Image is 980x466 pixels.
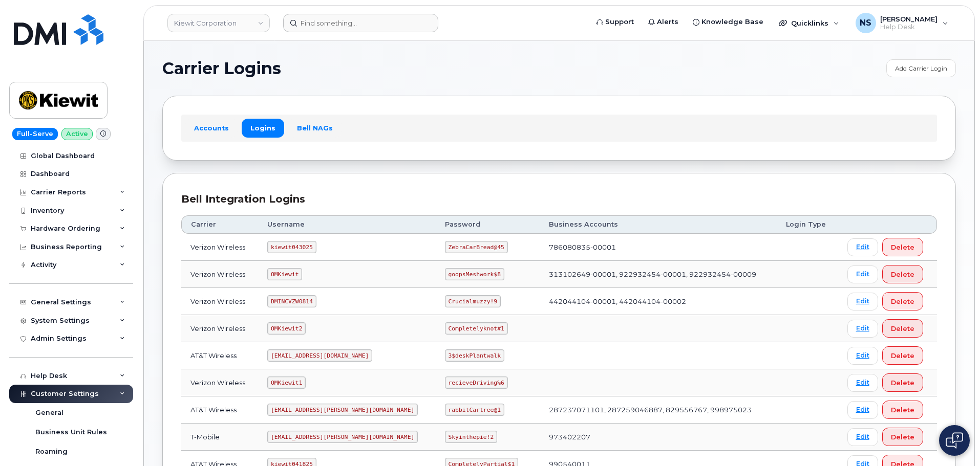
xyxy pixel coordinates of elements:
[181,215,258,234] th: Carrier
[267,241,316,253] code: kiewit043025
[288,119,342,137] a: Bell NAGs
[540,234,777,261] td: 786080835-00001
[891,270,914,279] span: Delete
[847,347,878,365] a: Edit
[445,268,504,280] code: goopsMeshwork$8
[445,295,501,307] code: Crucialmuzzy!9
[436,215,540,234] th: Password
[445,349,504,362] code: 3$deskPlantwalk
[882,319,923,338] button: Delete
[882,373,923,392] button: Delete
[847,265,878,283] a: Edit
[882,265,923,283] button: Delete
[185,119,238,137] a: Accounts
[181,342,258,369] td: AT&T Wireless
[267,376,306,389] code: OMKiewit1
[242,119,284,137] a: Logins
[946,432,963,449] img: Open chat
[847,238,878,256] a: Edit
[777,215,838,234] th: Login Type
[891,242,914,252] span: Delete
[445,404,504,416] code: rabbitCartree@1
[181,315,258,342] td: Verizon Wireless
[847,428,878,446] a: Edit
[891,324,914,334] span: Delete
[445,322,508,335] code: Completelyknot#1
[882,292,923,310] button: Delete
[891,432,914,442] span: Delete
[891,378,914,388] span: Delete
[181,369,258,396] td: Verizon Wireless
[540,396,777,424] td: 287237071101, 287259046887, 829556767, 998975023
[181,396,258,424] td: AT&T Wireless
[181,234,258,261] td: Verizon Wireless
[891,351,914,361] span: Delete
[847,293,878,310] a: Edit
[267,349,372,362] code: [EMAIL_ADDRESS][DOMAIN_NAME]
[181,424,258,451] td: T-Mobile
[445,376,508,389] code: recieveDriving%6
[882,401,923,419] button: Delete
[891,297,914,306] span: Delete
[181,261,258,288] td: Verizon Wireless
[540,261,777,288] td: 313102649-00001, 922932454-00001, 922932454-00009
[847,401,878,419] a: Edit
[886,59,956,77] a: Add Carrier Login
[540,215,777,234] th: Business Accounts
[882,238,923,256] button: Delete
[445,431,497,443] code: Skyinthepie!2
[181,192,937,207] div: Bell Integration Logins
[882,346,923,365] button: Delete
[267,295,316,307] code: DMINCVZW0814
[445,241,508,253] code: ZebraCarBread@45
[181,288,258,315] td: Verizon Wireless
[847,374,878,392] a: Edit
[162,61,281,76] span: Carrier Logins
[891,405,914,415] span: Delete
[267,268,302,280] code: OMKiewit
[847,320,878,338] a: Edit
[267,322,306,335] code: OMKiewit2
[267,431,418,443] code: [EMAIL_ADDRESS][PERSON_NAME][DOMAIN_NAME]
[882,428,923,446] button: Delete
[540,424,777,451] td: 973402207
[540,288,777,315] td: 442044104-00001, 442044104-00002
[258,215,436,234] th: Username
[267,404,418,416] code: [EMAIL_ADDRESS][PERSON_NAME][DOMAIN_NAME]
